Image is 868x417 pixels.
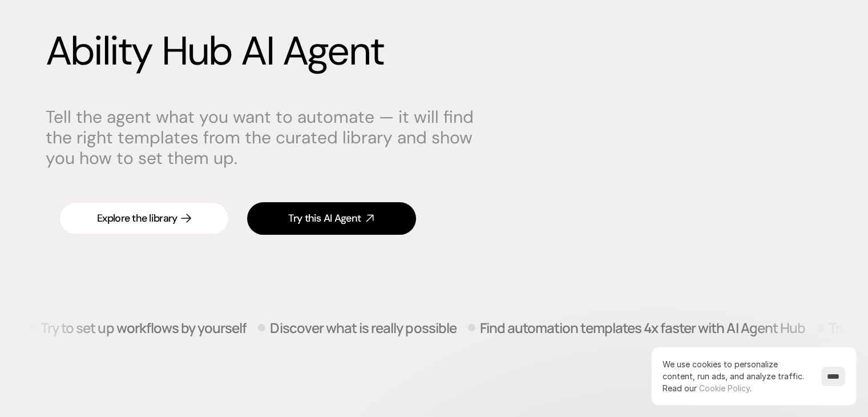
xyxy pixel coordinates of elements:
[480,320,805,334] p: Find automation templates 4x faster with AI Agent Hub
[270,320,456,334] p: Discover what is really possible
[59,202,229,235] a: Explore the library
[46,27,822,75] h1: Ability Hub AI Agent
[663,383,752,393] span: Read our .
[97,211,177,226] div: Explore the library
[46,107,479,169] p: Tell the agent what you want to automate — it will find the right templates from the curated libr...
[663,358,810,394] p: We use cookies to personalize content, run ads, and analyze traffic.
[41,320,247,334] p: Try to set up workflows by yourself
[699,383,750,393] a: Cookie Policy
[247,202,417,235] a: Try this AI Agent
[288,211,361,226] div: Try this AI Agent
